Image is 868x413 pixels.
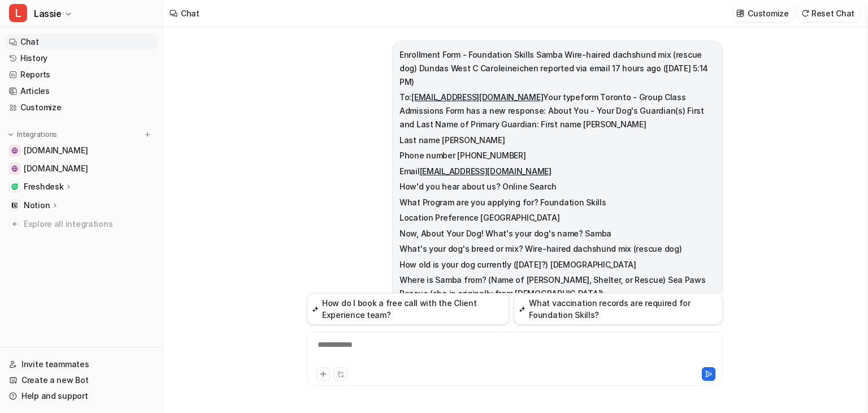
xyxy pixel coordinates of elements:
a: Articles [5,83,158,99]
p: Enrollment Form - Foundation Skills Samba Wire-haired dachshund mix (rescue dog) Dundas West C Ca... [400,48,715,89]
a: online.whenhoundsfly.com[DOMAIN_NAME] [5,161,158,177]
p: Freshdesk [24,181,63,192]
button: Integrations [5,129,60,140]
p: How'd you hear about us? Online Search [400,180,715,193]
a: Chat [5,34,158,50]
p: Customize [748,7,788,19]
p: To: Your typeform Toronto - Group Class Admissions Form has a new response: About You - Your Dog'... [400,91,715,131]
button: Reset Chat [798,5,859,21]
p: Location Preference [GEOGRAPHIC_DATA] [400,211,715,225]
p: Now, About Your Dog! What's your dog's name? Samba [400,227,715,240]
a: www.whenhoundsfly.com[DOMAIN_NAME] [5,143,158,158]
div: Chat [181,7,199,19]
p: Last name [PERSON_NAME] [400,134,715,147]
img: Notion [11,202,18,209]
img: reset [801,9,809,18]
a: Invite teammates [5,356,158,372]
img: explore all integrations [9,218,20,230]
span: Explore all integrations [24,215,153,233]
a: Customize [5,100,158,115]
img: www.whenhoundsfly.com [11,147,18,154]
p: Email [400,165,715,178]
a: Reports [5,67,158,83]
p: Integrations [17,130,57,139]
img: expand menu [7,131,15,139]
p: How old is your dog currently ([DATE]?) [DEMOGRAPHIC_DATA] [400,258,715,272]
p: Phone number [PHONE_NUMBER] [400,149,715,162]
p: What Program are you applying for? Foundation Skills [400,196,715,209]
a: History [5,50,158,66]
button: How do I book a free call with the Client Experience team? [307,293,509,325]
a: Help and support [5,388,158,404]
span: L [9,4,27,22]
p: Where is Samba from? (Name of [PERSON_NAME], Shelter, or Rescue) Sea Paws Rescue (she is original... [400,273,715,300]
img: online.whenhoundsfly.com [11,165,18,172]
img: customize [736,9,744,18]
button: Customize [733,5,793,21]
img: Freshdesk [11,183,18,190]
button: What vaccination records are required for Foundation Skills? [514,293,723,325]
a: [EMAIL_ADDRESS][DOMAIN_NAME] [420,166,552,176]
a: Create a new Bot [5,372,158,388]
span: Lassie [34,6,62,21]
p: Notion [24,200,50,211]
a: [EMAIL_ADDRESS][DOMAIN_NAME] [411,92,543,102]
a: Explore all integrations [5,216,158,232]
p: What's your dog's breed or mix? Wire-haired dachshund mix (rescue dog) [400,242,715,256]
span: [DOMAIN_NAME] [24,145,88,156]
span: [DOMAIN_NAME] [24,163,88,174]
img: menu_add.svg [144,131,151,139]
